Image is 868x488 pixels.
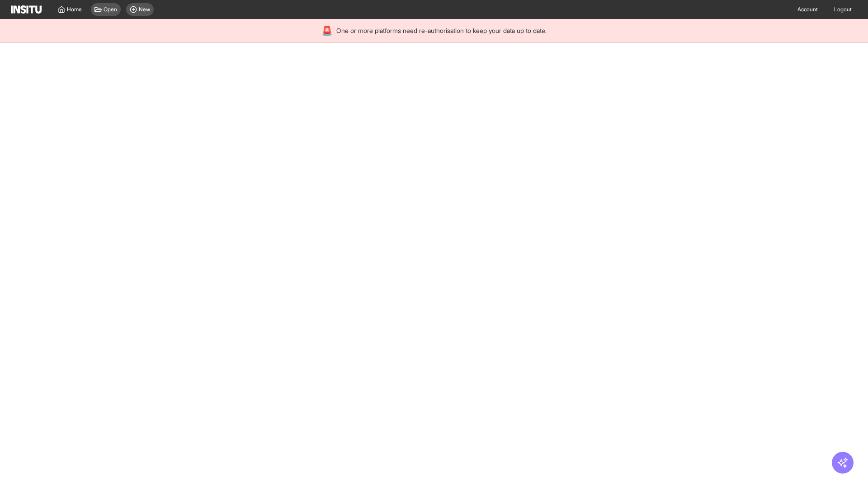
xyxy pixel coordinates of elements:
[321,24,333,37] div: 🚨
[67,6,82,13] span: Home
[336,26,547,35] span: One or more platforms need re-authorisation to keep your data up to date.
[104,6,117,13] span: Open
[11,5,42,14] img: Logo
[139,6,150,13] span: New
